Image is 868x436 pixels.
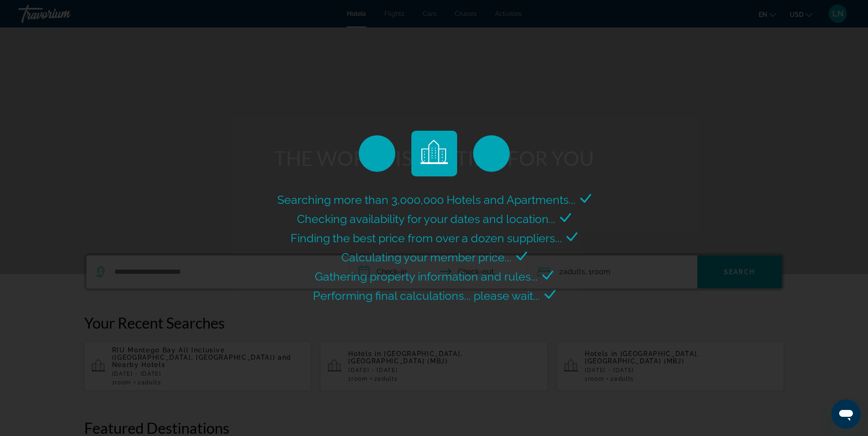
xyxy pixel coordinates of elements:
[341,250,512,264] span: Calculating your member price...
[291,231,562,245] span: Finding the best price from over a dozen suppliers...
[297,212,555,226] span: Checking availability for your dates and location...
[313,289,540,303] span: Performing final calculations... please wait...
[831,399,861,429] iframe: Button to launch messaging window
[315,270,538,283] span: Gathering property information and rules...
[277,193,576,207] span: Searching more than 3,000,000 Hotels and Apartments...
